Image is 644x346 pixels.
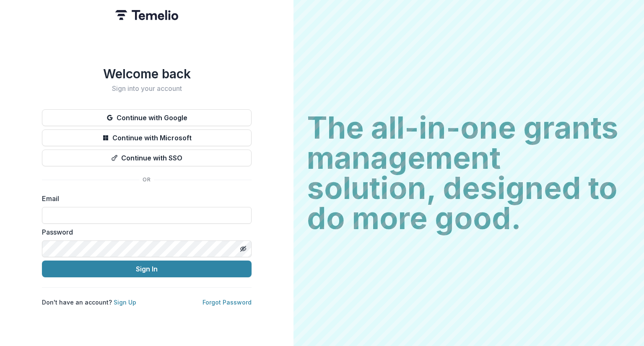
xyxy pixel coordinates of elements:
button: Sign In [42,261,252,277]
a: Forgot Password [203,299,252,306]
img: Temelio [115,10,178,20]
button: Continue with SSO [42,150,252,166]
label: Email [42,194,247,204]
label: Password [42,227,247,237]
p: Don't have an account? [42,298,136,307]
button: Continue with Microsoft [42,129,252,146]
h2: Sign into your account [42,85,252,93]
h1: Welcome back [42,66,252,81]
button: Continue with Google [42,109,252,126]
a: Sign Up [114,299,136,306]
button: Toggle password visibility [236,242,250,256]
